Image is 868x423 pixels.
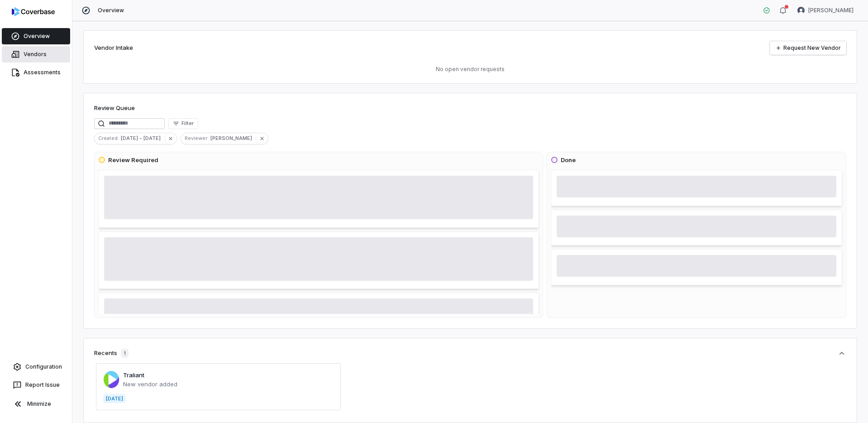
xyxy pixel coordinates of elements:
a: Configuration [4,359,68,375]
span: Filter [181,120,194,127]
span: [PERSON_NAME] [210,134,256,142]
a: Overview [2,28,70,44]
button: Report Issue [4,377,68,393]
a: Traliant [123,371,144,379]
span: [DATE] - [DATE] [121,134,164,142]
span: [PERSON_NAME] [808,7,854,14]
span: Minimize [27,400,51,408]
span: 1 [121,349,129,358]
h3: Done [561,156,576,165]
span: Configuration [25,363,62,370]
p: No open vendor requests [94,66,846,73]
a: Vendors [2,46,70,62]
span: Created : [95,134,121,142]
button: Filter [168,118,198,129]
button: Minimize [4,395,68,413]
h3: Review Required [108,156,158,165]
span: Vendors [24,51,47,58]
span: Assessments [24,69,61,76]
img: logo-D7KZi-bG.svg [12,7,55,16]
img: Mike Phillips avatar [797,7,805,14]
div: Recents [94,349,129,358]
a: Assessments [2,64,70,81]
h2: Vendor Intake [94,43,133,53]
h1: Review Queue [94,104,135,113]
button: Recents1 [94,349,846,358]
span: Overview [98,7,124,14]
a: Request New Vendor [770,41,846,55]
span: Report Issue [25,381,60,389]
button: Mike Phillips avatar[PERSON_NAME] [792,4,859,17]
span: Overview [24,33,50,40]
span: Reviewer : [181,134,210,142]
